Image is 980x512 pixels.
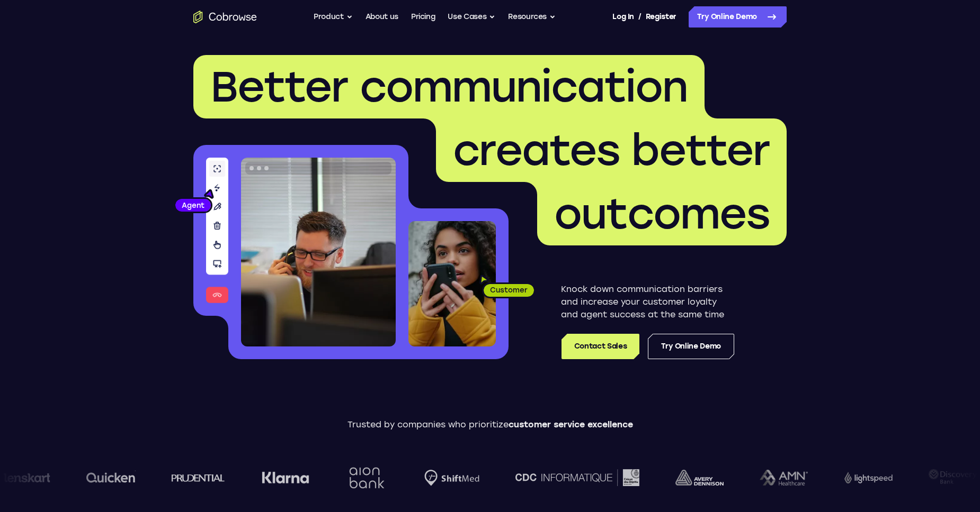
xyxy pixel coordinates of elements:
a: Log In [612,6,634,28]
span: creates better [453,125,770,176]
img: A customer holding their phone [408,221,496,346]
img: Klarna [262,471,309,484]
a: Try Online Demo [689,6,787,28]
a: Pricing [411,6,435,28]
button: Product [314,6,353,28]
button: Resources [508,6,556,28]
button: Use Cases [448,6,495,28]
img: prudential [172,473,225,482]
span: customer service excellence [509,419,633,429]
a: About us [366,6,398,28]
a: Register [646,6,676,28]
span: / [638,11,642,23]
img: avery-dennison [675,470,724,486]
img: Aion Bank [345,456,388,499]
a: Try Online Demo [648,334,734,359]
img: A customer support agent talking on the phone [241,158,396,346]
span: outcomes [554,188,770,239]
a: Contact Sales [562,334,639,359]
img: Shiftmed [424,470,479,486]
img: CDC Informatique [515,469,639,486]
img: AMN Healthcare [760,470,808,486]
p: Knock down communication barriers and increase your customer loyalty and agent success at the sam... [561,283,734,321]
span: Better communication [210,61,688,112]
a: Go to the home page [193,11,257,23]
